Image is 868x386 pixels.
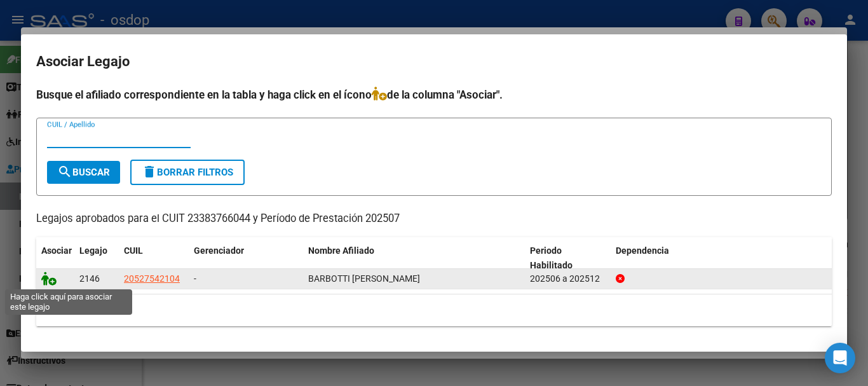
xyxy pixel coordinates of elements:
div: 1 registros [36,294,832,326]
h2: Asociar Legajo [36,50,832,74]
mat-icon: search [57,164,72,179]
span: Buscar [57,167,110,178]
button: Borrar Filtros [130,160,245,185]
span: 20527542104 [124,273,180,284]
datatable-header-cell: Gerenciador [189,237,303,279]
datatable-header-cell: Periodo Habilitado [525,237,611,279]
datatable-header-cell: Legajo [74,237,119,279]
span: Nombre Afiliado [308,245,374,256]
span: CUIL [124,245,143,256]
span: BARBOTTI BERNARDO JOSE [308,273,420,284]
span: Legajo [79,245,107,256]
p: Legajos aprobados para el CUIT 23383766044 y Período de Prestación 202507 [36,211,832,227]
button: Buscar [47,161,120,184]
mat-icon: delete [142,164,157,179]
div: Open Intercom Messenger [825,343,855,373]
datatable-header-cell: Nombre Afiliado [303,237,525,279]
span: - [194,273,196,284]
span: 2146 [79,273,100,284]
datatable-header-cell: Asociar [36,237,74,279]
span: Asociar [41,245,72,256]
span: Periodo Habilitado [530,245,573,270]
h4: Busque el afiliado correspondiente en la tabla y haga click en el ícono de la columna "Asociar". [36,86,832,103]
span: Borrar Filtros [142,167,233,178]
datatable-header-cell: Dependencia [611,237,832,279]
span: Dependencia [616,245,669,256]
div: 202506 a 202512 [530,272,606,286]
span: Gerenciador [194,245,244,256]
datatable-header-cell: CUIL [119,237,189,279]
